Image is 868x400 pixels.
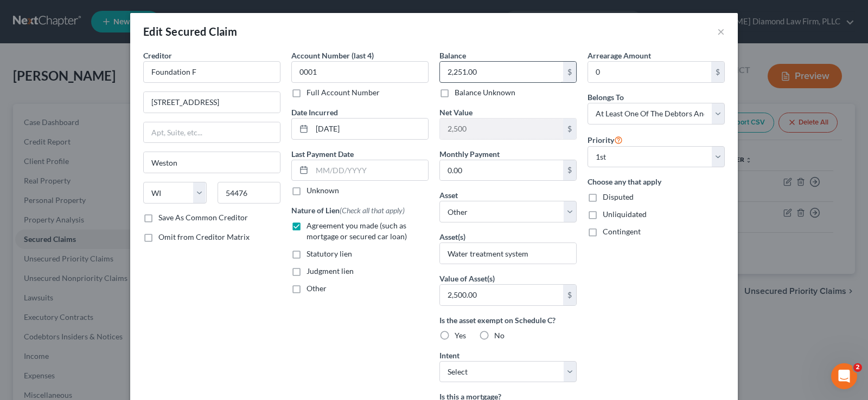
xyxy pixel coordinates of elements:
label: Net Value [439,107,473,118]
label: Monthly Payment [439,148,500,160]
span: Contingent [603,227,641,236]
label: Arrearage Amount [588,50,651,61]
label: Value of Asset(s) [439,273,495,284]
span: Statutory lien [307,249,352,258]
label: Balance Unknown [455,87,515,98]
label: Unknown [307,185,339,196]
span: Belongs To [588,93,624,102]
div: Edit Secured Claim [143,24,237,39]
input: 0.00 [588,62,711,82]
span: Disputed [603,192,634,201]
input: XXXX [291,61,429,83]
span: Creditor [143,51,172,60]
span: Yes [455,331,466,340]
label: Intent [439,350,459,361]
input: 0.00 [440,62,563,82]
div: $ [711,62,724,82]
input: 0.00 [440,119,563,139]
label: Asset(s) [439,231,465,242]
span: 2 [853,363,862,372]
div: $ [563,119,576,139]
input: MM/DD/YYYY [312,119,428,139]
span: Asset [439,191,458,200]
label: Is the asset exempt on Schedule C? [439,314,577,326]
div: $ [563,160,576,181]
input: Apt, Suite, etc... [144,122,280,143]
span: Other [307,284,327,293]
label: Account Number (last 4) [291,50,374,61]
iframe: Intercom live chat [831,363,857,389]
label: Date Incurred [291,107,338,118]
input: Enter zip... [218,182,281,204]
input: Specify... [440,243,576,264]
span: Judgment lien [307,266,354,276]
input: 0.00 [440,160,563,181]
label: Nature of Lien [291,205,405,216]
div: $ [563,285,576,305]
label: Last Payment Date [291,148,354,160]
span: Agreement you made (such as mortgage or secured car loan) [307,221,407,241]
button: × [717,25,725,38]
span: No [494,331,505,340]
label: Choose any that apply [588,176,725,187]
label: Balance [439,50,466,61]
input: MM/DD/YYYY [312,160,428,181]
input: 0.00 [440,285,563,305]
label: Priority [588,133,623,146]
label: Full Account Number [307,87,380,98]
input: Enter address... [144,92,280,113]
div: $ [563,62,576,82]
span: (Check all that apply) [340,206,405,215]
span: Omit from Creditor Matrix [158,232,250,241]
input: Enter city... [144,152,280,173]
span: Unliquidated [603,209,647,219]
input: Search creditor by name... [143,61,280,83]
label: Save As Common Creditor [158,212,248,223]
